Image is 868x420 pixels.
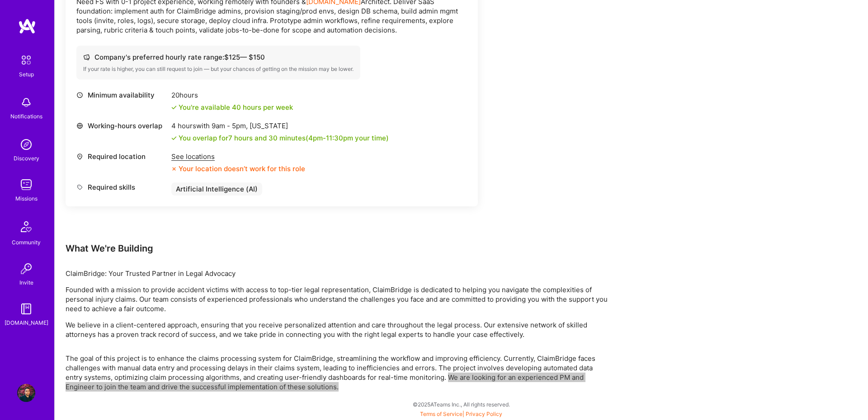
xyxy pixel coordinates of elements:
img: teamwork [17,176,35,194]
div: What We're Building [66,243,608,254]
img: Invite [17,260,35,278]
span: | [420,411,502,417]
img: logo [18,18,36,34]
div: Your location doesn’t work for this role [171,164,305,173]
div: Invite [19,278,33,287]
div: Notifications [10,112,42,121]
div: 20 hours [171,90,293,100]
i: icon Tag [76,184,83,191]
p: We believe in a client-centered approach, ensuring that you receive personalized attention and ca... [66,320,608,339]
i: icon Check [171,105,177,110]
img: bell [17,93,35,112]
div: Artificial Intelligence (AI) [171,182,262,196]
div: Minimum availability [76,90,167,100]
i: icon World [76,122,83,129]
i: icon Cash [83,54,90,61]
i: icon Check [171,135,177,141]
p: The goal of this project is to enhance the claims processing system for ClaimBridge, streamlining... [66,354,608,392]
i: icon CloseOrange [171,166,177,172]
div: See locations [171,152,305,161]
p: ClaimBridge: Your Trusted Partner in Legal Advocacy [66,269,608,278]
div: Missions [15,194,38,203]
img: Community [15,216,37,238]
div: 4 hours with [US_STATE] [171,121,389,131]
img: discovery [17,135,35,154]
div: Required skills [76,182,167,192]
span: 4pm - 11:30pm [308,134,353,142]
div: You're available 40 hours per week [171,103,293,112]
a: Privacy Policy [466,411,502,417]
div: Setup [19,70,34,79]
img: setup [17,51,36,70]
div: Discovery [14,154,39,163]
div: Working-hours overlap [76,121,167,131]
img: User Avatar [17,384,35,402]
div: Community [12,238,41,247]
div: © 2025 ATeams Inc., All rights reserved. [54,393,868,415]
a: Terms of Service [420,411,462,417]
i: icon Location [76,153,83,160]
div: Required location [76,152,167,161]
div: If your rate is higher, you can still request to join — but your chances of getting on the missio... [83,65,354,73]
i: icon Clock [76,92,83,98]
span: 9am - 5pm , [210,121,250,130]
div: [DOMAIN_NAME] [5,318,48,327]
a: User Avatar [15,384,38,402]
p: Founded with a mission to provide accident victims with access to top-tier legal representation, ... [66,285,608,313]
div: Company's preferred hourly rate range: $ 125 — $ 150 [83,52,354,62]
div: You overlap for 7 hours and 30 minutes ( your time) [179,133,389,143]
img: guide book [17,300,35,318]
